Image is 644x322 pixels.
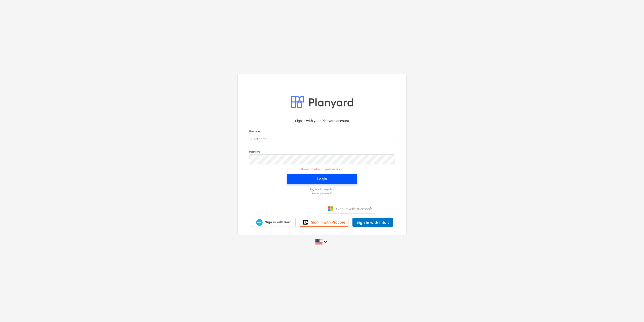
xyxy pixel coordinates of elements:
[251,218,296,227] a: Sign in with Xero
[323,239,329,245] i: keyboard_arrow_down
[249,118,395,124] p: Sign in with your Planyard account
[311,220,345,225] span: Sign in with Procore
[249,130,395,134] p: Username
[287,174,357,184] button: Login
[265,220,291,225] span: Sign in with Xero
[246,167,398,171] p: Session timed out. Login to continue.
[247,192,397,195] a: Forgot password?
[619,298,644,322] iframe: Chat Widget
[266,203,323,214] iframe: Sign in with Google Button
[249,150,395,154] p: Password
[249,134,395,144] input: Username
[336,207,372,211] span: Sign in with Microsoft
[328,206,333,211] img: Microsoft logo
[300,218,348,227] a: Sign in with Procore
[317,176,327,182] div: Login
[247,188,397,191] a: Log in with magic link
[256,219,263,226] img: Xero logo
